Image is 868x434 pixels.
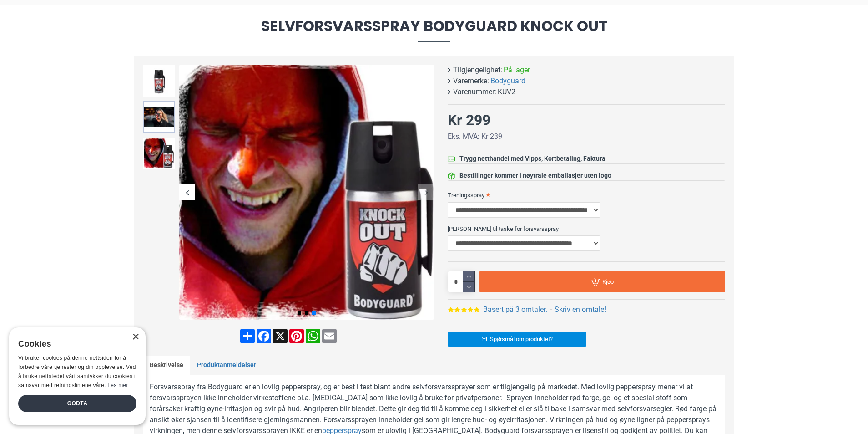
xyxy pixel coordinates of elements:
label: Treningsspray [448,188,725,202]
img: Forsvarsspray - Lovlig Pepperspray - SpyGadgets.no [143,138,175,169]
div: Close [132,334,139,341]
a: Beskrivelse [143,356,190,375]
a: Produktanmeldelser [190,356,263,375]
div: Bestillinger kommer i nøytrale emballasjer uten logo [459,171,611,180]
span: Go to slide 3 [312,311,316,315]
span: Go to slide 1 [298,311,301,315]
b: - [550,305,552,314]
a: Share [239,329,256,343]
span: Vi bruker cookies på denne nettsiden for å forbedre våre tjenester og din opplevelse. Ved å bruke... [18,355,136,388]
a: Basert på 3 omtaler. [483,304,547,315]
b: Tilgjengelighet: [453,65,502,76]
div: Trygg netthandel med Vipps, Kortbetaling, Faktura [459,154,606,163]
a: Spørsmål om produktet? [448,332,586,347]
div: Kr 299 [448,109,490,131]
b: Varenummer: [453,87,496,97]
a: Bodyguard [490,76,525,87]
span: KUV2 [498,87,515,97]
a: Skriv en omtale! [555,304,606,315]
div: Next slide [418,184,434,200]
b: Varemerke: [453,76,489,87]
img: Forsvarsspray - Lovlig Pepperspray - SpyGadgets.no [143,65,175,97]
img: Forsvarsspray - Lovlig Pepperspray - SpyGadgets.no [179,65,434,320]
span: På lager [504,65,530,76]
a: Facebook [256,329,272,343]
a: Email [321,329,338,343]
div: Godta [18,395,136,412]
div: Previous slide [179,184,195,200]
a: X [272,329,288,343]
label: [PERSON_NAME] til taske for forsvarsspray [448,221,725,236]
span: Go to slide 2 [305,311,308,315]
a: Les mer, opens a new window [107,382,128,388]
span: Selvforsvarsspray Bodyguard Knock Out [134,19,734,42]
div: Cookies [18,334,131,354]
img: Forsvarsspray - Lovlig Pepperspray - SpyGadgets.no [143,101,175,133]
a: WhatsApp [305,329,321,343]
a: Pinterest [288,329,305,343]
span: Kjøp [602,279,614,285]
